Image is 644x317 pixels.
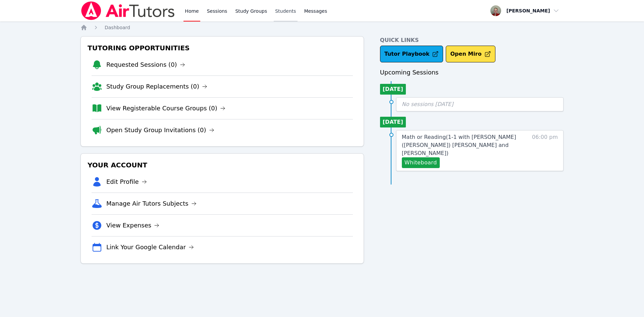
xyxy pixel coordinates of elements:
a: Tutor Playbook [380,46,443,62]
img: Air Tutors [80,1,175,20]
a: Open Study Group Invitations (0) [106,125,214,135]
span: Dashboard [105,25,130,30]
span: No sessions [DATE] [402,101,453,107]
nav: Breadcrumb [80,24,563,31]
a: Math or Reading(1-1 with [PERSON_NAME] ([PERSON_NAME]) [PERSON_NAME] and [PERSON_NAME]) [402,133,519,157]
h3: Tutoring Opportunities [86,42,358,54]
li: [DATE] [380,117,406,127]
a: View Registerable Course Groups (0) [106,104,225,113]
a: View Expenses [106,221,159,230]
li: [DATE] [380,84,406,95]
h4: Quick Links [380,36,563,44]
button: Whiteboard [402,157,440,168]
a: Requested Sessions (0) [106,60,185,69]
h3: Upcoming Sessions [380,68,563,77]
span: Math or Reading ( 1-1 with [PERSON_NAME] ([PERSON_NAME]) [PERSON_NAME] and [PERSON_NAME] ) [402,134,516,156]
span: Messages [304,8,327,14]
a: Manage Air Tutors Subjects [106,199,197,208]
span: 06:00 pm [532,133,558,168]
a: Link Your Google Calendar [106,243,194,252]
a: Edit Profile [106,177,147,187]
button: Open Miro [446,46,495,62]
a: Dashboard [105,24,130,31]
a: Study Group Replacements (0) [106,82,207,91]
h3: Your Account [86,159,358,171]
